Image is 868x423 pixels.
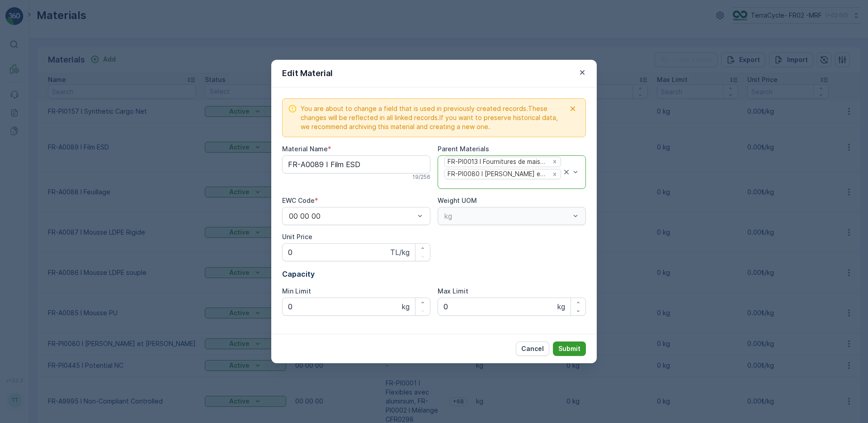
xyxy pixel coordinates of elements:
[438,145,489,153] label: Parent Materials
[282,233,312,240] label: Unit Price
[558,344,580,353] p: Submit
[438,287,468,295] label: Max Limit
[282,67,333,80] p: Edit Material
[557,301,565,312] p: kg
[282,269,586,279] p: Capacity
[516,341,549,356] button: Cancel
[521,344,544,353] p: Cancel
[550,170,560,178] div: Remove FR-PI0080 I Mélange De Mousse et Plastique
[445,169,549,179] div: FR-PI0080 I [PERSON_NAME] et [PERSON_NAME]
[282,197,315,204] label: EWC Code
[301,104,566,131] span: You are about to change a field that is used in previously created records.These changes will be ...
[390,247,410,258] p: TL/kg
[282,287,311,295] label: Min Limit
[445,157,549,167] div: FR-PI0013 I Fournitures de maison et de bureau
[553,341,586,356] button: Submit
[550,158,560,166] div: Remove FR-PI0013 I Fournitures de maison et de bureau
[412,173,430,181] p: 19 / 256
[402,301,410,312] p: kg
[282,145,328,153] label: Material Name
[438,197,477,204] label: Weight UOM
